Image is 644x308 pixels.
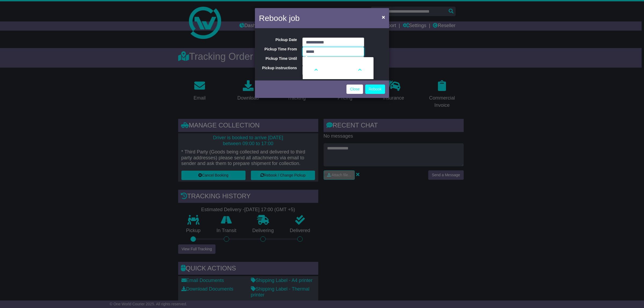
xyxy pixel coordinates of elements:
[259,12,300,24] h4: Rebook job
[308,60,324,79] a: Increment Hour
[255,47,300,52] label: Pickup Time From
[365,85,385,94] button: Rebook
[255,66,300,70] label: Pickup instructions
[346,85,363,94] a: Close
[255,56,300,61] label: Pickup Time Until
[255,38,300,42] label: Pickup Date
[379,12,388,23] button: Close
[352,60,368,79] a: Increment Minute
[382,14,385,20] span: ×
